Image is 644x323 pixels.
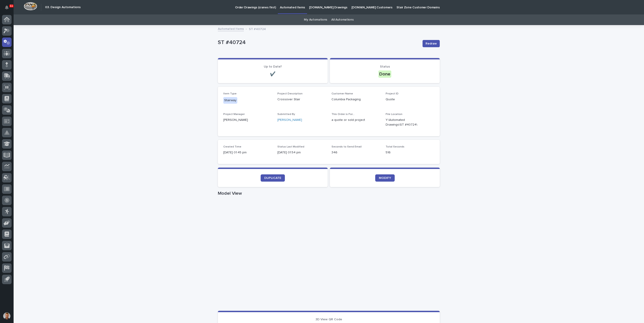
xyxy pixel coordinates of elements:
[332,97,380,102] p: Columbia Packaging
[223,145,241,148] span: Created Time
[2,311,12,321] button: users-avatar
[10,4,13,7] p: 11
[264,176,281,180] span: DUPLICATE
[261,174,285,182] a: DUPLICATE
[218,198,440,311] iframe: Model View
[380,65,390,68] span: Status
[223,97,237,104] div: Stairway
[249,26,266,31] p: ST #40724
[386,97,434,102] p: Quote
[223,150,272,155] p: [DATE] 01:45 pm
[386,118,423,127] : Y:\Automated Drawings\ST #40724\
[332,92,353,95] span: Customer Name
[378,70,391,78] div: Done
[386,145,404,148] span: Total Seconds
[386,92,399,95] span: Project ID
[386,113,402,116] span: File Location
[218,26,244,31] a: Automated Items
[223,118,272,122] p: [PERSON_NAME]
[331,14,353,25] a: All Automations
[45,5,81,9] h2: 03. Design Automations
[332,145,362,148] span: Seconds to Send Email
[332,150,380,155] p: 346
[264,65,282,68] span: Up to Date?
[423,40,440,47] button: Redraw
[6,5,12,13] div: Notifications11
[315,318,342,321] span: 3D View QR Code
[223,92,237,95] span: Item Type
[379,176,391,180] span: MODIFY
[277,150,326,155] p: [DATE] 01:54 pm
[277,97,326,102] p: Crossover Stair
[223,113,245,116] span: Project Manager
[332,118,380,122] p: a quote or sold project
[218,39,419,46] p: ST #40724
[218,191,440,196] h1: Model View
[386,150,434,155] p: 516
[277,92,303,95] span: Project Description
[277,145,304,148] span: Status Last Modified
[277,113,295,116] span: Submitted By
[2,3,12,12] button: Notifications
[332,113,355,116] span: This Order is For...
[425,41,437,46] span: Redraw
[304,14,327,25] a: My Automations
[223,71,322,77] p: ✔️
[375,174,395,182] a: MODIFY
[24,2,37,10] img: Workspace Logo
[277,118,302,122] a: [PERSON_NAME]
